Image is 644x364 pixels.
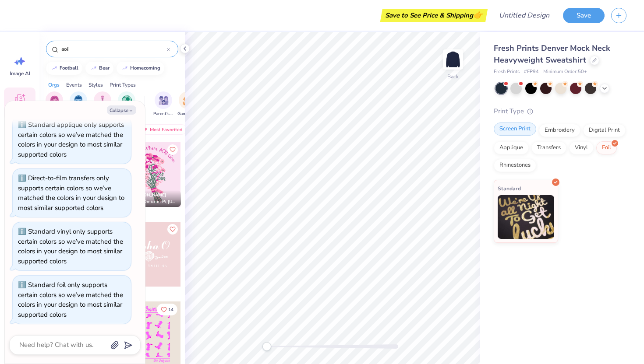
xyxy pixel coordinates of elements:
[66,81,82,89] div: Events
[98,95,107,105] img: Club Image
[498,195,554,239] img: Standard
[69,91,88,117] div: filter for Fraternity
[46,91,63,117] button: filter button
[157,304,177,315] button: Like
[153,91,173,117] button: filter button
[177,91,198,117] div: filter for Game Day
[167,144,178,155] button: Like
[473,10,483,20] span: 👉
[130,199,177,205] span: Alpha Omicron Pi, [US_STATE][GEOGRAPHIC_DATA]
[46,62,82,75] button: football
[10,70,30,77] span: Image AI
[596,141,617,154] div: Foil
[262,342,271,351] div: Accessibility label
[122,95,132,105] img: Sports Image
[494,43,610,65] span: Fresh Prints Denver Mock Neck Heavyweight Sweatshirt
[382,9,485,22] div: Save to See Price & Shipping
[110,81,136,89] div: Print Types
[18,280,123,319] div: Standard foil only supports certain colors so we’ve matched the colors in your design to most sim...
[60,66,78,70] div: football
[137,124,187,135] div: Most Favorited
[539,124,580,137] div: Embroidery
[60,45,167,53] input: Try "Alpha"
[159,95,169,105] img: Parent's Weekend Image
[494,106,626,116] div: Print Type
[130,192,166,198] span: [PERSON_NAME]
[492,7,556,24] input: Untitled Design
[18,227,123,266] div: Standard vinyl only supports certain colors so we’ve matched the colors in your design to most si...
[69,91,88,117] button: filter button
[494,68,520,76] span: Fresh Prints
[498,184,521,193] span: Standard
[183,95,193,105] img: Game Day Image
[48,81,60,89] div: Orgs
[543,68,587,76] span: Minimum Order: 50 +
[18,120,124,159] div: Standard applique only supports certain colors so we’ve matched the colors in your design to most...
[94,91,111,117] button: filter button
[444,51,462,68] img: Back
[85,62,113,75] button: bear
[153,111,173,117] span: Parent's Weekend
[563,8,605,23] button: Save
[46,91,63,117] div: filter for Sorority
[50,95,60,105] img: Sorority Image
[74,95,83,105] img: Fraternity Image
[118,91,135,117] div: filter for Sports
[130,66,160,70] div: homecoming
[90,66,97,71] img: trend_line.gif
[51,66,58,71] img: trend_line.gif
[88,81,103,89] div: Styles
[494,141,529,154] div: Applique
[168,308,173,312] span: 14
[18,174,124,212] div: Direct-to-film transfers only supports certain colors so we’ve matched the colors in your design ...
[569,141,594,154] div: Vinyl
[494,122,536,136] div: Screen Print
[107,105,136,115] button: Collapse
[177,111,198,117] span: Game Day
[121,66,128,71] img: trend_line.gif
[583,124,626,137] div: Digital Print
[167,224,178,234] button: Like
[524,68,539,76] span: # FP94
[117,62,164,75] button: homecoming
[94,91,111,117] div: filter for Club
[99,66,110,70] div: bear
[153,91,173,117] div: filter for Parent's Weekend
[531,141,566,154] div: Transfers
[494,159,536,172] div: Rhinestones
[177,91,198,117] button: filter button
[447,73,459,80] div: Back
[118,91,135,117] button: filter button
